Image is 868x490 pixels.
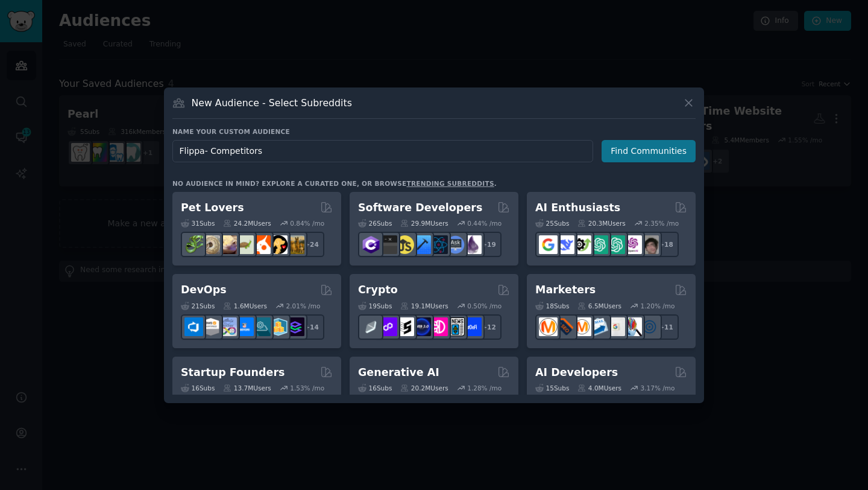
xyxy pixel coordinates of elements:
img: MarketingResearch [623,317,642,336]
div: 19.1M Users [400,302,448,310]
div: 21 Sub s [181,302,215,310]
img: Docker_DevOps [218,317,237,336]
div: 4.0M Users [577,384,621,392]
div: 1.6M Users [223,302,267,310]
h2: Startup Founders [181,365,285,380]
div: + 14 [299,314,324,340]
div: 0.50 % /mo [467,302,502,310]
img: googleads [606,317,625,336]
img: reactnative [429,235,448,254]
img: Emailmarketing [590,317,608,336]
img: azuredevops [184,317,203,336]
img: ethstaker [395,317,414,336]
img: aws_cdk [269,317,288,336]
div: 6.5M Users [577,302,621,310]
img: AWS_Certified_Experts [201,317,220,336]
h3: Name your custom audience [172,127,696,136]
h2: AI Enthusiasts [535,200,620,215]
h2: AI Developers [535,365,618,380]
div: 18 Sub s [535,302,569,310]
img: defi_ [463,317,482,336]
div: + 11 [653,314,679,340]
div: 16 Sub s [358,384,392,392]
img: chatgpt_prompts_ [606,235,625,254]
img: herpetology [184,235,203,254]
div: + 18 [653,232,679,257]
div: 24.2M Users [223,219,271,227]
img: AskComputerScience [446,235,465,254]
button: Find Communities [602,140,696,162]
img: AItoolsCatalog [573,235,591,254]
div: 1.20 % /mo [641,302,675,310]
img: elixir [463,235,482,254]
img: dogbreed [286,235,304,254]
div: 31 Sub s [181,219,215,227]
h2: Generative AI [358,365,439,380]
div: 25 Sub s [535,219,569,227]
input: Pick a short name, like "Digital Marketers" or "Movie-Goers" [172,140,593,162]
img: ballpython [201,235,220,254]
div: 0.84 % /mo [290,219,324,227]
img: DevOpsLinks [235,317,254,336]
img: content_marketing [539,317,558,336]
div: + 12 [476,314,502,340]
img: leopardgeckos [218,235,237,254]
img: chatgpt_promptDesign [590,235,608,254]
img: GoogleGeminiAI [539,235,558,254]
img: DeepSeek [556,235,574,254]
img: ArtificalIntelligence [640,235,659,254]
div: + 24 [299,232,324,257]
img: turtle [235,235,254,254]
div: 15 Sub s [535,384,569,392]
img: bigseo [556,317,574,336]
h2: Pet Lovers [181,200,244,215]
h2: Crypto [358,282,398,297]
img: 0xPolygon [379,317,397,336]
img: cockatiel [252,235,271,254]
div: 1.53 % /mo [290,384,324,392]
img: ethfinance [362,317,380,336]
img: iOSProgramming [412,235,431,254]
h2: DevOps [181,282,227,297]
div: + 19 [476,232,502,257]
h3: New Audience - Select Subreddits [192,97,352,109]
div: 16 Sub s [181,384,215,392]
div: 20.2M Users [400,384,448,392]
div: 20.3M Users [577,219,625,227]
img: PetAdvice [269,235,288,254]
div: 2.35 % /mo [644,219,679,227]
div: 13.7M Users [223,384,271,392]
img: PlatformEngineers [286,317,304,336]
img: OpenAIDev [623,235,642,254]
div: 29.9M Users [400,219,448,227]
h2: Software Developers [358,200,482,215]
img: OnlineMarketing [640,317,659,336]
img: software [379,235,397,254]
h2: Marketers [535,282,596,297]
div: 19 Sub s [358,302,392,310]
div: 1.28 % /mo [467,384,502,392]
div: 26 Sub s [358,219,392,227]
img: defiblockchain [429,317,448,336]
div: 0.44 % /mo [467,219,502,227]
img: learnjavascript [395,235,414,254]
a: trending subreddits [406,180,494,187]
img: web3 [412,317,431,336]
img: CryptoNews [446,317,465,336]
img: csharp [362,235,380,254]
div: No audience in mind? Explore a curated one, or browse . [172,179,497,188]
div: 3.17 % /mo [641,384,675,392]
img: AskMarketing [573,317,591,336]
img: platformengineering [252,317,271,336]
div: 2.01 % /mo [286,302,321,310]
